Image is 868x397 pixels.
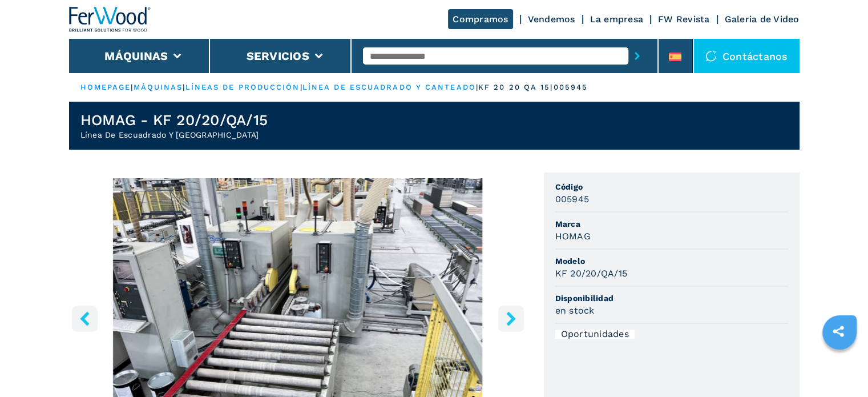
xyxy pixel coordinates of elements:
[705,50,717,62] img: Contáctanos
[528,14,575,25] a: Vendemos
[824,317,853,346] a: sharethis
[555,193,590,206] h3: 005945
[478,82,554,93] p: kf 20 20 qa 15 |
[476,83,478,91] span: |
[131,83,133,91] span: |
[658,14,710,25] a: FW Revista
[553,82,588,93] p: 005945
[555,330,635,339] div: Oportunidades
[80,129,268,141] h2: Línea De Escuadrado Y [GEOGRAPHIC_DATA]
[104,49,168,63] button: Máquinas
[725,14,800,25] a: Galeria de Video
[80,111,268,129] h1: HOMAG - KF 20/20/QA/15
[134,83,183,91] a: máquinas
[300,83,302,91] span: |
[819,346,859,388] iframe: Chat
[498,306,524,331] button: right-button
[590,14,644,25] a: La empresa
[185,83,300,91] a: líneas de producción
[555,181,788,193] span: Código
[555,218,788,230] span: Marca
[69,7,151,32] img: Ferwood
[628,43,646,69] button: submit-button
[302,83,476,91] a: línea de escuadrado y canteado
[555,255,788,267] span: Modelo
[72,306,98,331] button: left-button
[448,9,512,29] a: Compramos
[555,292,788,304] span: Disponibilidad
[183,83,185,91] span: |
[555,304,595,317] h3: en stock
[694,39,800,73] div: Contáctanos
[80,83,131,91] a: HOMEPAGE
[555,230,591,243] h3: HOMAG
[247,49,309,63] button: Servicios
[555,267,628,280] h3: KF 20/20/QA/15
